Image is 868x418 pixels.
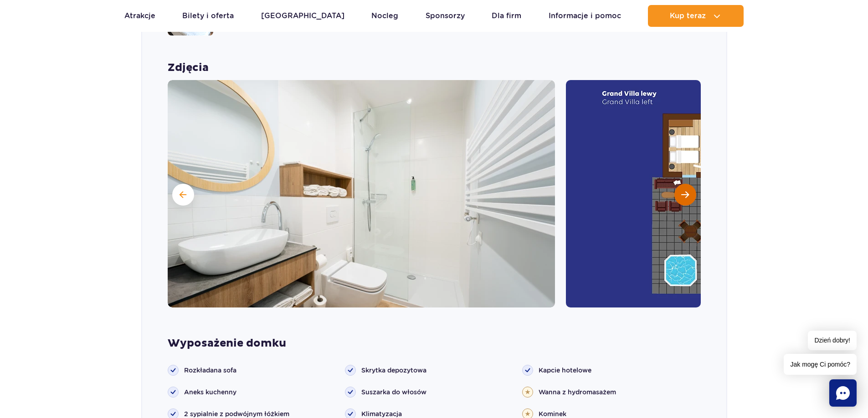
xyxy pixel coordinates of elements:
[182,5,234,27] a: Bilety i oferta
[124,5,155,27] a: Atrakcje
[184,366,236,375] span: Rozkładana sofa
[361,366,426,375] span: Skrytka depozytowa
[674,184,696,206] button: Następny slajd
[168,337,701,350] strong: Wyposażenie domku
[492,5,521,27] a: Dla firm
[426,5,465,27] a: Sponsorzy
[670,12,706,20] span: Kup teraz
[168,61,701,75] strong: Zdjęcia
[808,331,857,350] span: Dzień dobry!
[549,5,621,27] a: Informacje i pomoc
[648,5,744,27] button: Kup teraz
[184,388,236,397] span: Aneks kuchenny
[361,388,426,397] span: Suszarka do włosów
[829,379,857,407] div: Chat
[784,354,857,375] span: Jak mogę Ci pomóc?
[371,5,398,27] a: Nocleg
[261,5,344,27] a: [GEOGRAPHIC_DATA]
[539,388,616,397] span: Wanna z hydromasażem
[539,366,591,375] span: Kapcie hotelowe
